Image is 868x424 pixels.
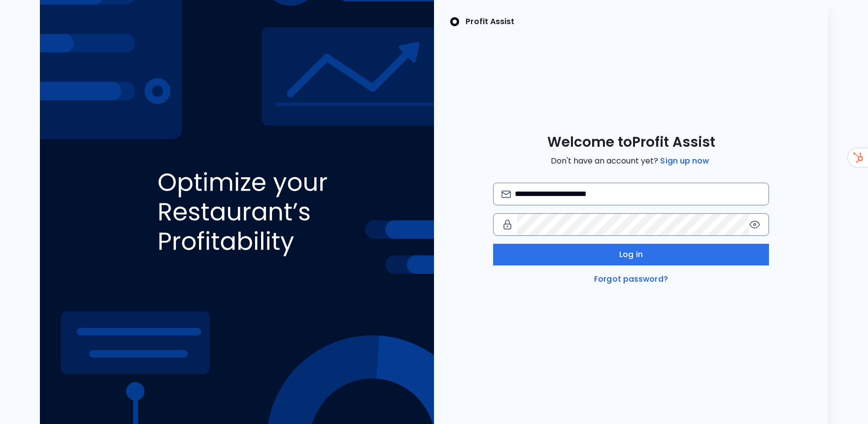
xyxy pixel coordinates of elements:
[547,133,715,151] span: Welcome to Profit Assist
[619,249,643,261] span: Log in
[450,16,460,28] img: SpotOn Logo
[501,191,511,198] img: email
[658,155,711,167] a: Sign up now
[551,155,711,167] span: Don't have an account yet?
[493,244,769,265] button: Log in
[592,273,670,285] a: Forgot password?
[466,16,514,28] p: Profit Assist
